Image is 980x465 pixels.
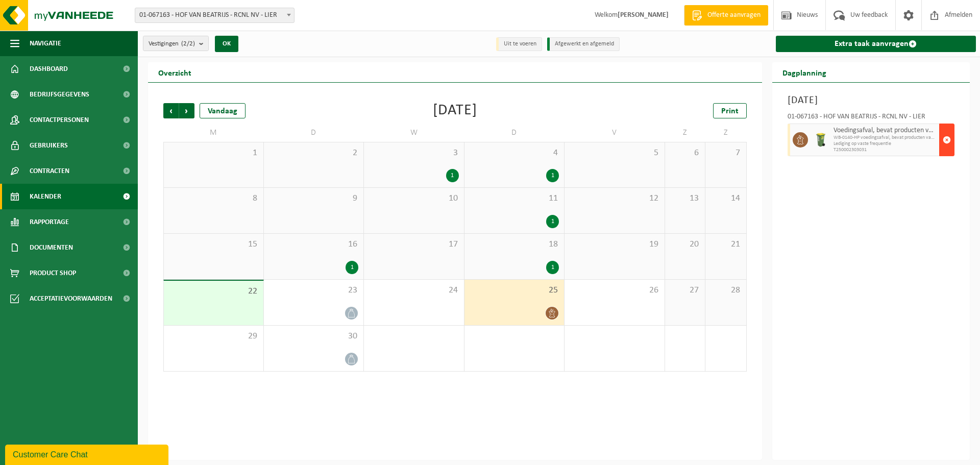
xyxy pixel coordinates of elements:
span: Acceptatievoorwaarden [30,286,112,311]
div: [DATE] [433,103,477,118]
span: 2 [269,148,359,159]
iframe: chat widget [5,443,170,465]
span: 26 [570,285,659,296]
span: 5 [570,148,659,159]
td: M [163,124,264,142]
span: 8 [169,193,258,204]
span: Contactpersonen [30,107,89,133]
a: Offerte aanvragen [684,5,768,26]
span: 14 [710,193,741,204]
span: 7 [710,148,741,159]
div: 01-067163 - HOF VAN BEATRIJS - RCNL NV - LIER [788,113,955,124]
td: Z [705,124,746,142]
span: 11 [470,193,559,204]
span: Volgende [179,103,194,118]
span: Navigatie [30,31,61,56]
strong: [PERSON_NAME] [618,11,669,19]
span: 29 [169,331,258,342]
span: 20 [670,239,700,250]
div: Vandaag [200,103,246,118]
span: Kalender [30,184,61,209]
span: 19 [570,239,659,250]
span: 16 [269,239,359,250]
span: 28 [710,285,741,296]
img: WB-0140-HPE-GN-50 [813,132,828,148]
span: Offerte aanvragen [705,10,763,20]
span: WB-0140-HP voedingsafval, bevat producten van dierlijke oors [834,135,937,141]
td: D [264,124,364,142]
span: Print [721,107,739,115]
span: 30 [269,331,359,342]
li: Uit te voeren [496,37,542,51]
span: Lediging op vaste frequentie [834,141,937,147]
span: 1 [169,148,258,159]
span: 22 [169,286,258,297]
span: 4 [470,148,559,159]
td: D [464,124,565,142]
span: 10 [369,193,459,204]
div: 1 [446,169,459,182]
span: 12 [570,193,659,204]
button: OK [215,36,238,52]
button: Vestigingen(2/2) [143,36,209,51]
div: 1 [546,215,559,228]
span: Product Shop [30,260,76,286]
span: 9 [269,193,359,204]
span: Dashboard [30,56,68,82]
span: 24 [369,285,459,296]
td: V [565,124,665,142]
td: W [364,124,464,142]
span: Voedingsafval, bevat producten van dierlijke oorsprong, onverpakt, categorie 3 [834,127,937,135]
span: Vorige [163,103,179,118]
span: 6 [670,148,700,159]
span: 21 [710,239,741,250]
span: Rapportage [30,209,69,235]
td: Z [665,124,706,142]
li: Afgewerkt en afgemeld [547,37,620,51]
span: 23 [269,285,359,296]
span: Vestigingen [149,36,195,52]
span: 15 [169,239,258,250]
span: Bedrijfsgegevens [30,82,89,107]
a: Extra taak aanvragen [776,36,976,52]
span: 01-067163 - HOF VAN BEATRIJS - RCNL NV - LIER [135,8,295,23]
span: T250002303031 [834,147,937,153]
div: 1 [346,261,358,274]
span: Contracten [30,158,69,184]
span: 25 [470,285,559,296]
h2: Dagplanning [772,62,837,82]
span: 18 [470,239,559,250]
span: 3 [369,148,459,159]
a: Print [713,103,747,118]
span: Gebruikers [30,133,68,158]
span: 01-067163 - HOF VAN BEATRIJS - RCNL NV - LIER [135,8,294,22]
h3: [DATE] [788,93,955,108]
h2: Overzicht [148,62,202,82]
count: (2/2) [181,40,195,47]
div: 1 [546,169,559,182]
span: 13 [670,193,700,204]
span: 17 [369,239,459,250]
span: Documenten [30,235,73,260]
span: 27 [670,285,700,296]
div: 1 [546,261,559,274]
